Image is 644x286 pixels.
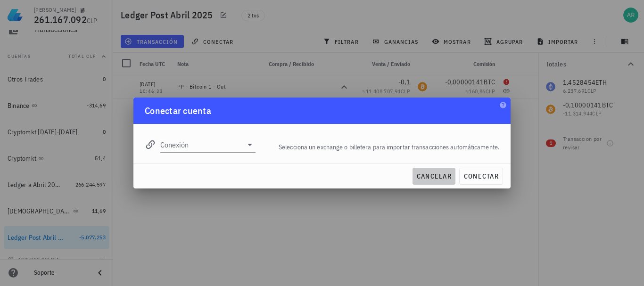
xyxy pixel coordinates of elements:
[463,172,499,180] span: conectar
[261,136,505,158] div: Selecciona un exchange o billetera para importar transacciones automáticamente.
[145,103,211,118] div: Conectar cuenta
[416,172,452,180] span: cancelar
[459,168,503,185] button: conectar
[413,168,455,185] button: cancelar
